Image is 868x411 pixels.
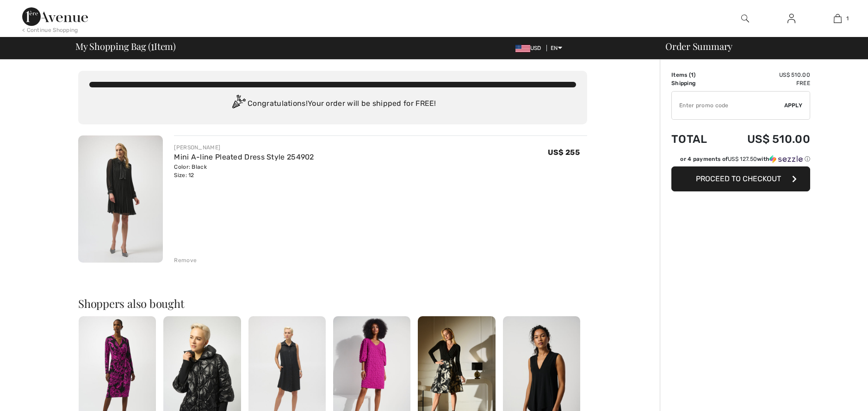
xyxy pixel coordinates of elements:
[515,45,545,51] span: USD
[834,13,842,24] img: My Bag
[22,26,78,34] div: < Continue Shopping
[671,155,810,166] div: or 4 payments ofUS$ 127.50withSezzle Click to learn more about Sezzle
[691,72,694,78] span: 1
[722,79,810,87] td: Free
[787,13,795,24] img: My Info
[78,135,163,263] img: Mini A-line Pleated Dress Style 254902
[174,153,314,161] a: Mini A-line Pleated Dress Style 254902
[815,13,860,24] a: 1
[672,92,784,119] input: Promo code
[174,256,197,264] div: Remove
[551,45,562,51] span: EN
[696,174,781,183] span: Proceed to Checkout
[654,42,862,51] div: Order Summary
[151,39,154,51] span: 1
[784,101,803,110] span: Apply
[671,79,722,87] td: Shipping
[78,298,587,309] h2: Shoppers also bought
[515,45,530,52] img: US Dollar
[89,95,576,113] div: Congratulations! Your order will be shipped for FREE!
[22,7,88,26] img: 1ère Avenue
[722,123,810,155] td: US$ 510.00
[174,143,314,152] div: [PERSON_NAME]
[722,71,810,79] td: US$ 510.00
[548,148,580,157] span: US$ 255
[671,71,722,79] td: Items ( )
[671,166,810,191] button: Proceed to Checkout
[728,156,757,162] span: US$ 127.50
[229,95,248,113] img: Congratulation2.svg
[846,14,849,23] span: 1
[780,13,803,25] a: Sign In
[741,13,749,24] img: search the website
[680,155,810,163] div: or 4 payments of with
[671,123,722,155] td: Total
[769,155,803,163] img: Sezzle
[75,42,176,51] span: My Shopping Bag ( Item)
[174,163,314,179] div: Color: Black Size: 12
